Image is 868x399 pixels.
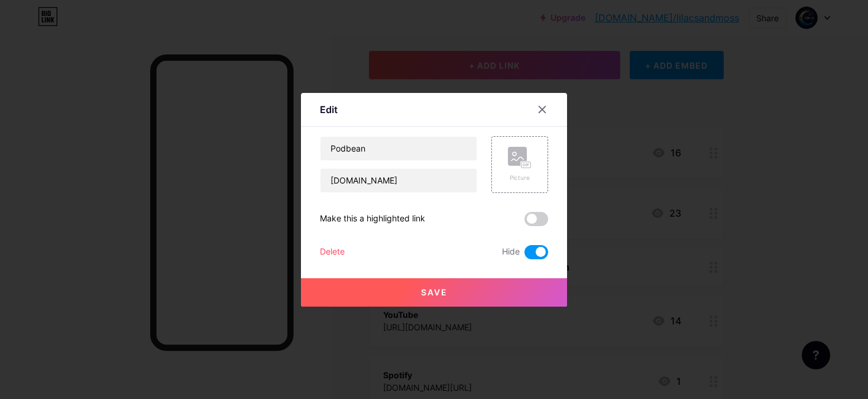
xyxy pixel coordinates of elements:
[320,212,425,226] div: Make this a highlighted link
[421,287,448,297] span: Save
[320,245,345,259] div: Delete
[320,102,338,117] div: Edit
[301,278,567,307] button: Save
[320,169,477,192] input: URL
[320,137,477,160] input: Title
[502,245,520,259] span: Hide
[508,173,532,182] div: Picture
